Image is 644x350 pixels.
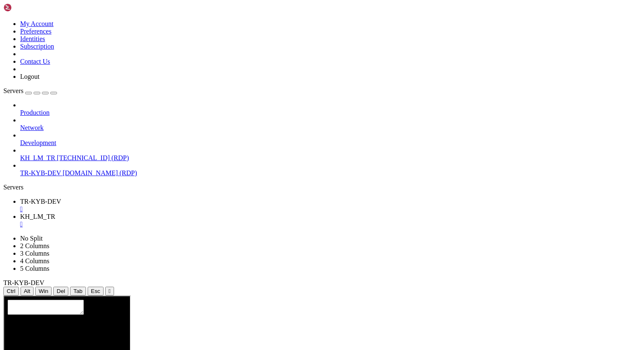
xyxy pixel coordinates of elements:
[20,213,641,228] a: KH_LM_TR
[20,250,49,257] a: 3 Columns
[20,28,52,35] a: Preferences
[20,154,641,162] a: KH_LM_TR [TECHNICAL_ID] (RDP)
[20,169,61,176] span: TR-KYB-DEV
[20,101,641,117] li: Production
[91,288,100,294] span: Esc
[21,287,34,296] button: Alt
[20,265,49,272] a: 5 Columns
[20,257,49,264] a: 4 Columns
[20,154,55,161] span: KH_LM_TR
[62,169,137,176] span: [DOMAIN_NAME] (RDP)
[20,139,641,147] a: Development
[20,162,641,177] li: TR-KYB-DEV [DOMAIN_NAME] (RDP)
[20,73,39,80] a: Logout
[3,87,23,94] span: Servers
[3,184,641,191] div: Servers
[53,287,68,296] button: Del
[20,242,49,249] a: 2 Columns
[57,154,129,161] span: [TECHNICAL_ID] (RDP)
[3,279,44,286] span: TR-KYB-DEV
[3,87,57,94] a: Servers
[20,58,50,65] a: Contact Us
[20,35,45,42] a: Identities
[20,139,56,146] span: Development
[20,43,54,50] a: Subscription
[20,205,641,213] a: 
[20,198,61,205] span: TR-KYB-DEV
[20,169,641,177] a: TR-KYB-DEV [DOMAIN_NAME] (RDP)
[20,198,641,213] a: TR-KYB-DEV
[57,288,65,294] span: Del
[70,287,86,296] button: Tab
[20,220,641,228] a: 
[20,147,641,162] li: KH_LM_TR [TECHNICAL_ID] (RDP)
[109,288,111,294] div: 
[3,287,19,296] button: Ctrl
[39,288,48,294] span: Win
[20,213,55,220] span: KH_LM_TR
[7,288,16,294] span: Ctrl
[3,3,52,12] img: Shellngn
[88,287,104,296] button: Esc
[24,288,31,294] span: Alt
[20,124,641,132] a: Network
[20,235,43,242] a: No Split
[20,124,44,131] span: Network
[20,132,641,147] li: Development
[20,20,54,27] a: My Account
[20,109,641,117] a: Production
[105,287,114,296] button: 
[20,109,49,116] span: Production
[73,288,83,294] span: Tab
[20,117,641,132] li: Network
[35,287,52,296] button: Win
